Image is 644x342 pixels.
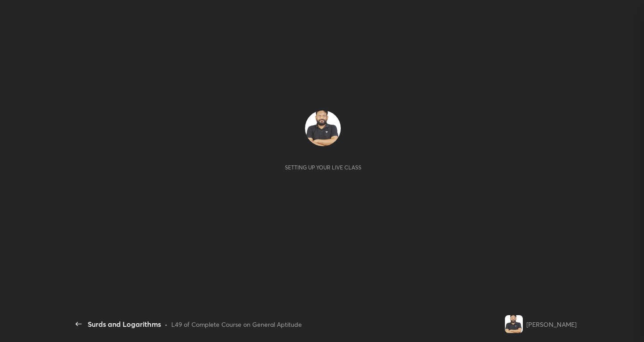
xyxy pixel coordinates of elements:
div: • [165,320,168,329]
div: Setting up your live class [285,164,361,171]
div: L49 of Complete Course on General Aptitude [171,320,302,329]
div: [PERSON_NAME] [526,320,576,329]
img: eb572a6c184c4c0488efe4485259b19d.jpg [305,110,341,146]
img: eb572a6c184c4c0488efe4485259b19d.jpg [505,315,523,333]
div: Surds and Logarithms [88,319,161,329]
